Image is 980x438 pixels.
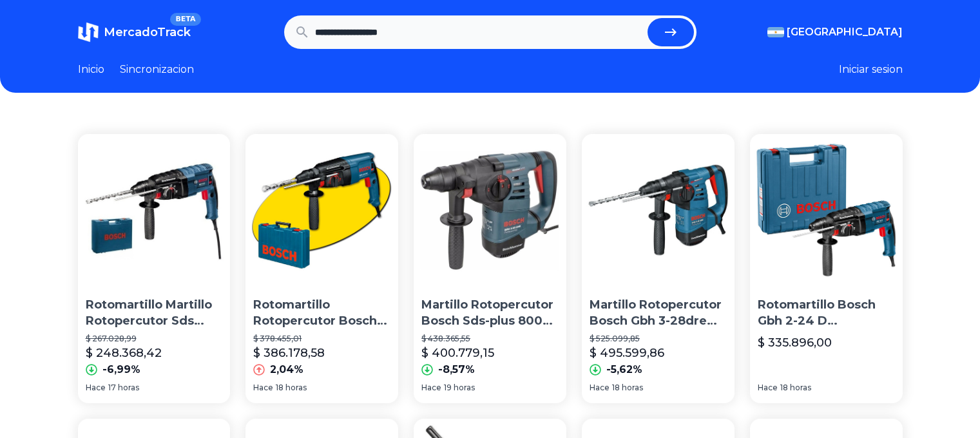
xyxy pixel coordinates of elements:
a: Sincronizacion [120,62,194,77]
span: [GEOGRAPHIC_DATA] [787,24,903,40]
a: Inicio [78,62,104,77]
span: Hace [86,383,106,393]
p: $ 438.365,55 [421,334,559,344]
span: BETA [170,13,200,26]
img: Martillo Rotopercutor Bosch Sds-plus 800w 3,1 J Gbh 3-28 Dre [414,134,566,287]
span: Hace [253,383,273,393]
img: Rotomartillo Martillo Rotopercutor Sds Bosch Gbh 2 24 D [78,134,231,287]
img: Argentina [767,27,784,37]
a: Martillo Rotopercutor Bosch Sds-plus 800w 3,1 J Gbh 3-28 DreMartillo Rotopercutor Bosch Sds-plus ... [414,134,566,403]
img: Martillo Rotopercutor Bosch Gbh 3-28dre Sdsplus 800w 3,1j [582,134,735,287]
p: $ 525.099,85 [590,334,727,344]
span: Hace [590,383,610,393]
a: Rotomartillo Bosch Gbh 2-24 D Rotopercutor Electro Neumatico DgmRotomartillo Bosch Gbh 2-24 D Rot... [750,134,903,403]
span: 18 horas [612,383,643,393]
span: Hace [421,383,441,393]
p: $ 400.779,15 [421,344,494,362]
p: $ 378.455,01 [253,334,390,344]
span: 18 horas [276,383,307,393]
p: -6,99% [102,362,140,377]
p: Rotomartillo Martillo Rotopercutor Sds Bosch Gbh 2 24 D [86,297,223,329]
button: [GEOGRAPHIC_DATA] [767,24,903,40]
p: -8,57% [438,362,475,377]
p: Rotomartillo Bosch Gbh 2-24 D Rotopercutor Electro Neumatico Dgm [758,297,895,329]
p: 2,04% [270,362,303,377]
p: -5,62% [606,362,642,377]
p: $ 386.178,58 [253,344,325,362]
p: $ 495.599,86 [590,344,664,362]
span: MercadoTrack [104,25,191,39]
a: Martillo Rotopercutor Bosch Gbh 3-28dre Sdsplus 800w 3,1jMartillo Rotopercutor Bosch Gbh 3-28dre ... [582,134,735,403]
a: MercadoTrackBETA [78,22,191,43]
span: 17 horas [108,383,139,393]
img: MercadoTrack [78,22,99,43]
img: Rotomartillo Bosch Gbh 2-24 D Rotopercutor Electro Neumatico Dgm [750,134,903,287]
p: $ 267.028,99 [86,334,223,344]
p: Rotomartillo Rotopercutor Bosch Gbh 2-24 D + Accesorios Maletin Profesional Roto Martillo Taladro... [253,297,390,329]
p: $ 335.896,00 [758,334,832,352]
a: Rotomartillo Martillo Rotopercutor Sds Bosch Gbh 2 24 D Rotomartillo Martillo Rotopercutor Sds Bo... [78,134,231,403]
p: Martillo Rotopercutor Bosch Sds-plus 800w 3,1 J Gbh 3-28 Dre [421,297,559,329]
span: 18 horas [780,383,811,393]
button: Iniciar sesion [839,62,903,77]
p: $ 248.368,42 [86,344,162,362]
span: Hace [758,383,778,393]
img: Rotomartillo Rotopercutor Bosch Gbh 2-24 D + Accesorios Maletin Profesional Roto Martillo Taladro... [245,134,398,287]
span: 19 horas [444,383,475,393]
a: Rotomartillo Rotopercutor Bosch Gbh 2-24 D + Accesorios Maletin Profesional Roto Martillo Taladro... [245,134,398,403]
p: Martillo Rotopercutor Bosch Gbh 3-28dre Sdsplus 800w 3,1j [590,297,727,329]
